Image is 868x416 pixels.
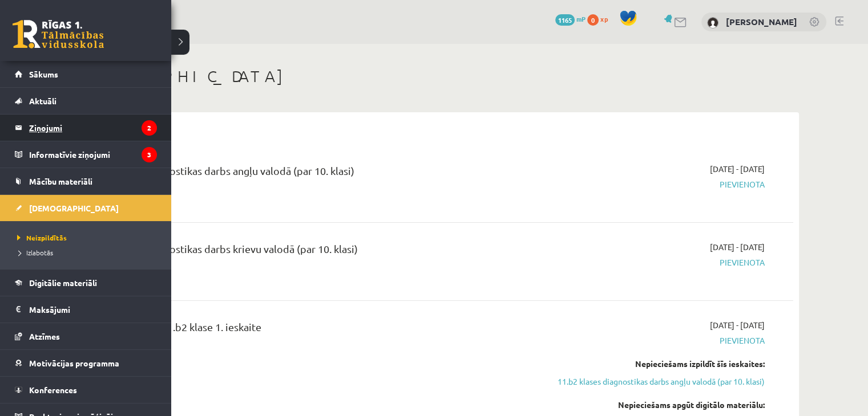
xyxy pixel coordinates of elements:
a: Digitālie materiāli [15,270,157,296]
div: Nepieciešams izpildīt šīs ieskaites: [550,358,765,370]
a: [DEMOGRAPHIC_DATA] [15,195,157,221]
span: Aktuāli [29,96,56,106]
a: Atzīmes [15,323,157,349]
div: Angļu valoda JK 11.b2 klase 1. ieskaite [86,319,532,340]
a: 0 xp [587,14,613,23]
span: 0 [587,14,599,26]
i: 3 [142,147,157,162]
span: Pievienota [550,178,765,190]
a: Maksājumi [15,296,157,323]
span: [DATE] - [DATE] [710,241,765,253]
span: [DEMOGRAPHIC_DATA] [29,203,119,213]
span: 1165 [555,14,575,26]
span: Pievienota [550,256,765,268]
legend: Maksājumi [29,296,157,323]
i: 2 [142,120,157,136]
span: [DATE] - [DATE] [710,163,765,175]
a: Izlabotās [14,247,160,258]
a: Konferences [15,377,157,403]
span: mP [576,14,586,23]
a: Informatīvie ziņojumi3 [15,141,157,168]
legend: Ziņojumi [29,115,157,141]
span: Mācību materiāli [29,176,92,186]
a: 1165 mP [555,14,586,23]
h1: [DEMOGRAPHIC_DATA] [68,67,799,86]
div: Nepieciešams apgūt digitālo materiālu: [550,399,765,411]
span: Atzīmes [29,331,60,341]
a: Mācību materiāli [15,168,157,194]
div: 11.b2 klases diagnostikas darbs krievu valodā (par 10. klasi) [86,241,532,262]
a: Neizpildītās [14,233,160,243]
span: Motivācijas programma [29,358,119,368]
span: Izlabotās [14,248,53,257]
legend: Informatīvie ziņojumi [29,141,157,168]
span: Pievienota [550,335,765,346]
a: Rīgas 1. Tālmācības vidusskola [13,20,104,48]
a: [PERSON_NAME] [726,16,797,27]
span: Konferences [29,385,77,395]
span: Sākums [29,69,58,79]
div: 11.b2 klases diagnostikas darbs angļu valodā (par 10. klasi) [86,163,532,184]
a: Aktuāli [15,88,157,114]
a: Sākums [15,61,157,87]
span: Digitālie materiāli [29,278,97,288]
span: [DATE] - [DATE] [710,319,765,331]
a: Motivācijas programma [15,350,157,376]
span: xp [600,14,608,23]
img: Marta Laķe [707,17,718,28]
span: Neizpildītās [14,233,67,242]
a: Ziņojumi2 [15,115,157,141]
a: 11.b2 klases diagnostikas darbs angļu valodā (par 10. klasi) [550,376,765,388]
